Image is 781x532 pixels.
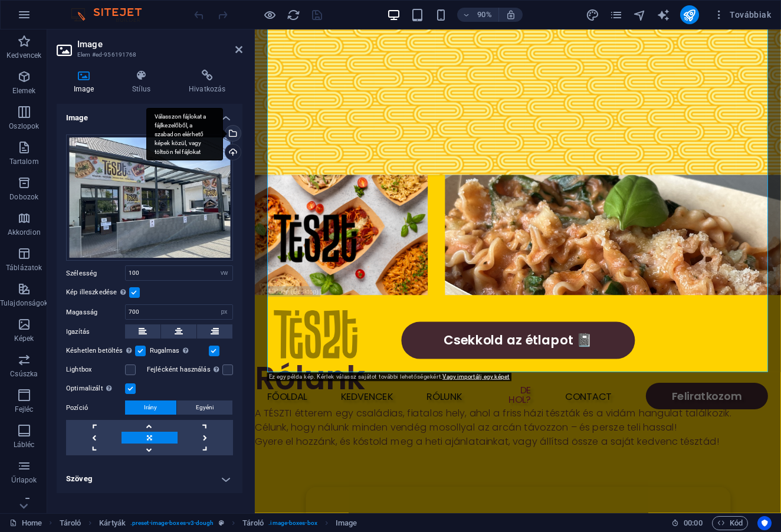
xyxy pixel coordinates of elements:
i: Tervezés (Ctrl+Alt+Y) [586,8,599,22]
span: Egyéni [196,400,214,415]
p: Dobozok [9,192,38,202]
h4: Stílus [116,70,172,94]
h3: Elem #ed-956191768 [77,50,219,60]
span: . preset-image-boxes-v3-dough [130,516,214,530]
button: 90% [457,8,499,22]
label: Lightbox [66,363,125,377]
i: Közzététel [682,8,696,22]
h6: 90% [475,8,494,22]
h6: Munkamenet idő [671,516,703,530]
a: Válasszon fájlokat a fájlkezelőből, a szabadon elérhető képek közül, vagy töltsön fel fájlokat [225,125,241,142]
p: Űrlapok [11,475,37,485]
button: Irány [125,400,176,415]
p: Kedvencek [6,51,41,60]
i: Átméretezés esetén automatikusan beállítja a nagyítási szintet a választott eszköznek megfelelően. [506,9,516,20]
span: 00 00 [684,516,702,530]
i: Navigátor [633,8,647,22]
h4: Image [57,70,116,94]
div: Ez egy példa kép. Kérlek válassz sajátot további lehetőségekért. [267,373,512,381]
span: Kattintson a kijelöléshez. Dupla kattintás az szerkesztéshez [60,516,81,530]
span: Kattintson a kijelöléshez. Dupla kattintás az szerkesztéshez [242,516,264,530]
a: Vagy importálj egy képet [443,373,510,380]
button: Továbbiak [708,5,776,24]
p: Tartalom [9,157,39,166]
label: Kép illeszkedése [66,285,129,300]
label: Fejlécként használás [147,363,222,377]
p: Képek [14,334,34,343]
img: Editor Logo [68,8,156,22]
label: Szélesség [66,270,125,277]
p: Táblázatok [6,263,42,272]
label: Pozíció [66,401,125,415]
p: Akkordion [8,228,41,237]
i: Oldalak (Ctrl+Alt+S) [609,8,623,22]
h4: Hivatkozás [172,70,242,94]
button: design [586,8,600,22]
span: Kattintson a kijelöléshez. Dupla kattintás az szerkesztéshez [336,516,357,530]
p: Csúszka [10,369,38,379]
button: Usercentrics [757,516,772,530]
span: . image-boxes-box [268,516,317,530]
div: Válasszon fájlokat a fájlkezelőből, a szabadon elérhető képek közül, vagy töltsön fel fájlokat [146,108,223,161]
label: Magasság [66,309,125,316]
button: reload [286,8,300,22]
span: Irány [144,400,157,415]
button: navigator [633,8,647,22]
nav: breadcrumb [60,516,357,530]
span: Kód [717,516,743,530]
div: cegereskulso-Cn8vCLz1CSNI7JxAcKmGMA.jpg [66,134,233,261]
span: Továbbiak [713,9,771,21]
span: Kattintson a kijelöléshez. Dupla kattintás az szerkesztéshez [99,516,126,530]
button: Egyéni [177,400,233,415]
h4: Szöveg [57,465,242,493]
a: Kattintson a kijelölés megszüntetéséhez. Dupla kattintás az oldalak megnyitásához [9,516,42,530]
i: Weboldal újratöltése [287,8,300,22]
h4: Image [57,104,242,125]
button: Kód [712,516,748,530]
label: Rugalmas [150,344,209,358]
span: : [692,518,694,527]
button: Kattintson ide az előnézeti módból való kilépéshez és a szerkesztés folytatásához [262,8,277,22]
label: Optimalizált [66,382,125,396]
button: text_generator [657,8,671,22]
label: Igazítás [66,325,125,339]
p: Lábléc [14,440,35,449]
h2: Image [77,39,242,50]
i: Ez az elem egy testreszabható előre beállítás [219,520,224,526]
label: Késhetlen betöltés [66,344,135,358]
p: Elemek [12,86,36,96]
button: publish [680,5,699,24]
p: Oszlopok [9,121,39,131]
button: pages [609,8,624,22]
p: Fejléc [15,405,34,414]
i: AI Writer [657,8,670,22]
